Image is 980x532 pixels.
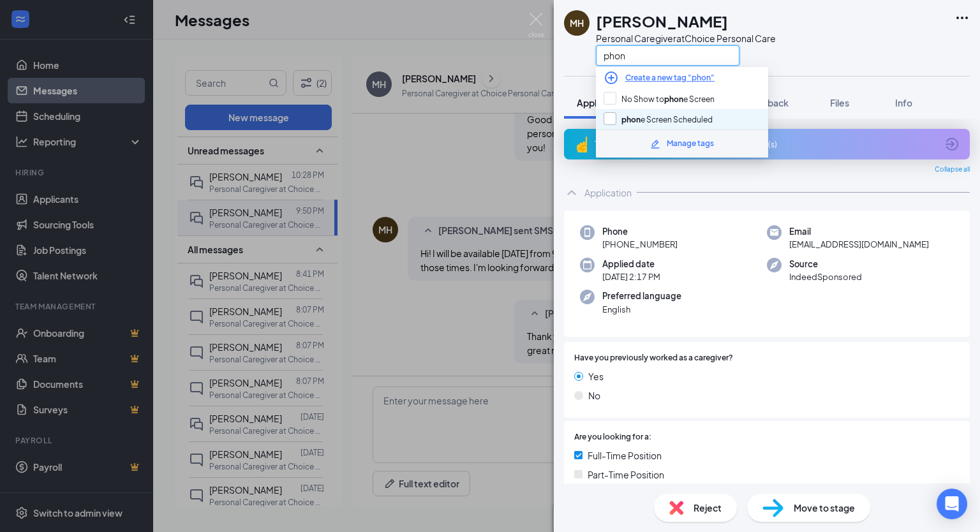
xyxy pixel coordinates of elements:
svg: PlusCircle [604,70,619,85]
span: [DATE] 2:17 PM [602,270,660,283]
div: Personal Caregiver at Choice Personal Care [596,32,776,45]
span: [PHONE_NUMBER] [602,238,678,251]
div: MH [570,17,584,29]
span: Application [577,97,625,108]
span: Full-Time Position [588,448,662,462]
svg: Ellipses [954,10,970,26]
svg: ArrowCircle [944,137,960,152]
span: Email [789,225,929,238]
span: Collapse all [935,165,970,175]
span: Phone [602,225,678,238]
span: Yes [588,369,604,383]
div: Open Intercom Messenger [937,489,967,519]
span: No [588,388,600,403]
span: Reject [694,501,722,515]
span: Source [789,258,862,270]
span: Are you looking for a: [574,431,651,443]
span: Files [830,97,849,108]
div: Application [584,186,632,199]
span: Part-Time Position [588,468,664,482]
span: Info [895,97,912,108]
svg: Pencil [650,139,660,149]
svg: ChevronUp [564,185,579,200]
span: Move to stage [794,501,855,515]
span: [EMAIL_ADDRESS][DOMAIN_NAME] [789,238,929,251]
span: English [602,303,681,316]
span: Applied date [602,258,660,270]
span: Preferred language [602,290,681,302]
span: IndeedSponsored [789,270,862,283]
span: Have you previously worked as a caregiver? [574,352,733,364]
a: Create a new tag "phon" [625,72,715,84]
div: Manage tags [667,138,714,150]
h1: [PERSON_NAME] [596,10,728,32]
